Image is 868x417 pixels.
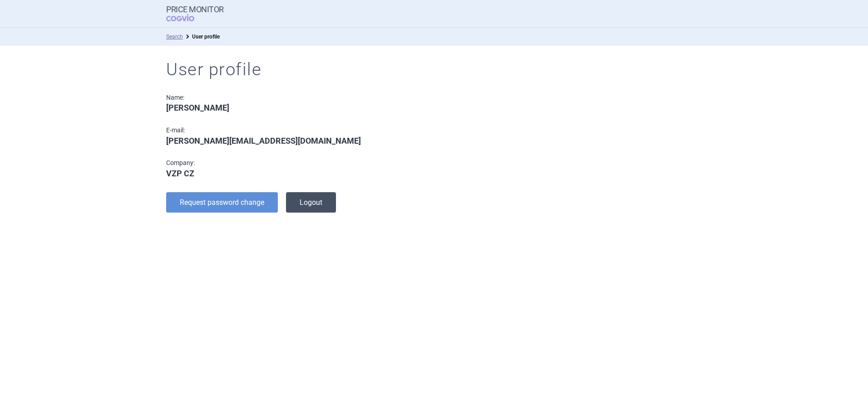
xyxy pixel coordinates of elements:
[166,136,380,146] div: [PERSON_NAME][EMAIL_ADDRESS][DOMAIN_NAME]
[166,126,380,134] div: E-mail:
[183,32,220,41] li: User profile
[192,34,220,40] strong: User profile
[166,159,380,167] div: Company:
[166,14,207,21] span: COGVIO
[166,59,702,80] h1: User profile
[166,5,224,22] a: Price MonitorCOGVIO
[166,94,380,102] div: Name:
[166,34,183,40] a: Search
[286,192,336,213] button: Logout
[166,103,380,113] div: [PERSON_NAME]
[166,192,278,213] button: Request password change
[166,32,183,41] li: Search
[166,169,380,179] div: VZP CZ
[166,5,224,14] strong: Price Monitor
